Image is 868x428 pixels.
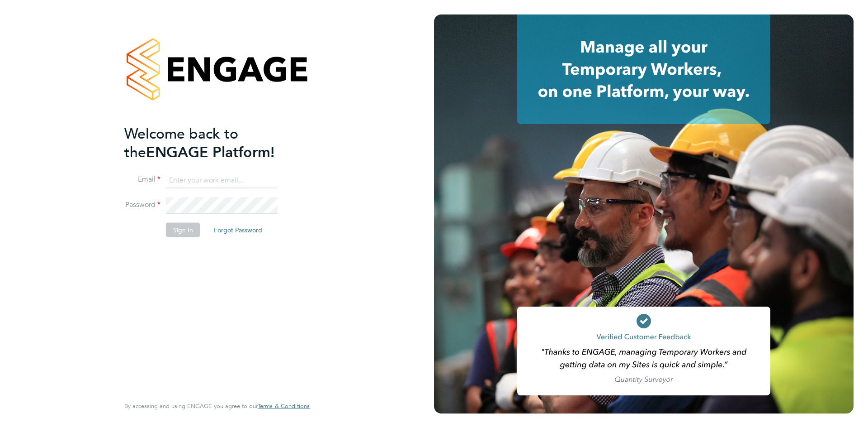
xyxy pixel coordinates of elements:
[124,124,301,161] h2: ENGAGE Platform!
[258,403,310,410] a: Terms & Conditions
[258,402,310,410] span: Terms & Conditions
[124,175,160,184] label: Email
[124,125,238,161] span: Welcome back to the
[207,223,269,237] button: Forgot Password
[166,223,200,237] button: Sign In
[124,402,310,410] span: By accessing and using ENGAGE you agree to our
[124,200,160,210] label: Password
[166,172,278,188] input: Enter your work email...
